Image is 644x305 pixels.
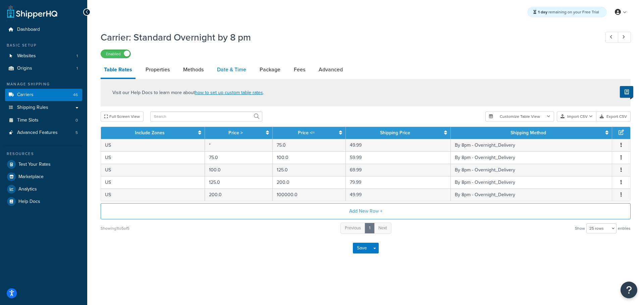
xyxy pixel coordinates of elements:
span: 5 [75,130,78,136]
span: 1 [76,53,78,59]
span: 1 [76,66,78,71]
div: Basic Setup [5,43,82,48]
a: Websites1 [5,50,82,62]
span: 0 [75,118,78,123]
button: Export CSV [596,111,631,122]
input: Search [150,111,262,122]
button: Add New Row + [101,203,631,219]
td: 125.0 [273,164,346,176]
td: 49.99 [346,139,450,151]
div: Manage Shipping [5,81,82,87]
span: Marketplace [18,174,44,180]
a: Marketplace [5,171,82,183]
td: 75.0 [205,151,273,164]
li: Origins [5,62,82,75]
label: Enabled [101,50,130,58]
a: Carriers46 [5,89,82,101]
span: Shipping Rules [17,105,48,110]
td: 200.0 [273,176,346,188]
td: US [101,151,205,164]
span: Websites [17,53,36,59]
td: US [101,188,205,201]
a: Analytics [5,183,82,195]
span: Dashboard [17,27,40,32]
li: Time Slots [5,114,82,127]
strong: 1 day [538,9,547,15]
a: Next Record [618,32,631,43]
td: By 8pm - Overnight_Delivery [451,176,612,188]
td: 100000.0 [273,188,346,201]
a: Origins1 [5,62,82,75]
a: Next [374,223,391,234]
a: Table Rates [101,62,136,79]
button: Save [353,243,371,253]
a: Include Zones [135,129,165,136]
a: Shipping Method [511,129,546,136]
a: Time Slots0 [5,114,82,127]
a: Properties [142,62,173,78]
a: Fees [290,62,309,78]
li: Advanced Features [5,127,82,139]
td: By 8pm - Overnight_Delivery [451,188,612,201]
a: Dashboard [5,23,82,36]
span: entries [618,224,631,233]
button: Import CSV [557,111,596,122]
td: 200.0 [205,188,273,201]
div: Showing 1 to 5 of 5 [101,224,129,233]
td: 100.0 [273,151,346,164]
span: Test Your Rates [18,162,51,167]
div: Resources [5,151,82,157]
span: remaining on your Free Trial [538,9,599,15]
span: Previous [345,225,361,231]
span: Advanced Features [17,130,58,136]
td: By 8pm - Overnight_Delivery [451,139,612,151]
span: Time Slots [17,118,39,123]
td: 49.99 [346,188,450,201]
a: 1 [365,223,375,234]
span: Origins [17,66,32,71]
span: 46 [73,92,78,98]
a: Price <= [298,129,315,136]
h1: Carrier: Standard Overnight by 8 pm [101,31,593,44]
td: By 8pm - Overnight_Delivery [451,164,612,176]
span: Show [575,224,585,233]
td: US [101,176,205,188]
td: US [101,164,205,176]
a: Shipping Rules [5,101,82,114]
td: 79.99 [346,176,450,188]
span: Carriers [17,92,34,98]
a: how to set up custom table rates [195,89,263,96]
td: 59.99 [346,151,450,164]
a: Package [256,62,284,78]
li: Websites [5,50,82,62]
button: Customize Table View [485,111,554,122]
button: Open Resource Center [621,282,637,298]
a: Price > [228,129,243,136]
p: Visit our Help Docs to learn more about . [112,89,264,96]
li: Carriers [5,89,82,101]
a: Test Your Rates [5,158,82,170]
a: Advanced [315,62,346,78]
td: By 8pm - Overnight_Delivery [451,151,612,164]
span: Help Docs [18,199,40,205]
a: Previous [340,223,365,234]
td: 125.0 [205,176,273,188]
td: US [101,139,205,151]
a: Help Docs [5,196,82,208]
td: 75.0 [273,139,346,151]
a: Shipping Price [380,129,410,136]
button: Show Help Docs [620,86,633,98]
td: 100.0 [205,164,273,176]
a: Advanced Features5 [5,127,82,139]
a: Previous Record [605,32,619,43]
a: Methods [180,62,207,78]
button: Full Screen View [101,111,144,122]
td: 69.99 [346,164,450,176]
a: Date & Time [214,62,250,78]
